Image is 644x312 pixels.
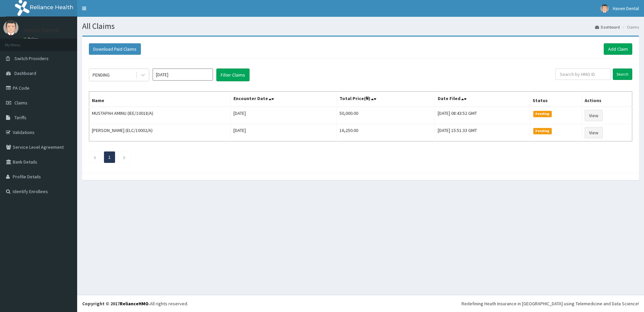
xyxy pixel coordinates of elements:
[3,20,18,35] img: User Image
[555,69,610,80] input: Search by HMO ID
[14,100,28,106] span: Claims
[123,154,126,160] a: Next page
[613,5,639,11] span: Haven Dental
[530,92,582,107] th: Status
[230,107,336,124] td: [DATE]
[230,92,336,107] th: Encounter Date
[435,124,530,141] td: [DATE] 15:51:33 GMT
[77,295,644,312] footer: All rights reserved.
[89,124,231,141] td: [PERSON_NAME] (ELC/10002/A)
[337,92,435,107] th: Total Price(₦)
[23,37,40,41] a: Online
[82,22,639,31] h1: All Claims
[435,92,530,107] th: Date Filed
[89,92,231,107] th: Name
[621,24,639,30] li: Claims
[435,107,530,124] td: [DATE] 08:43:52 GMT
[153,69,213,81] input: Select Month and Year
[14,70,36,76] span: Dashboard
[89,43,141,55] button: Download Paid Claims
[14,55,49,61] span: Switch Providers
[585,110,603,121] a: View
[82,301,150,307] strong: Copyright © 2017 .
[582,92,632,107] th: Actions
[613,69,632,80] input: Search
[230,124,336,141] td: [DATE]
[89,107,231,124] td: MUSTAPAH AMINU (IEE/10018/A)
[462,300,639,307] div: Redefining Heath Insurance in [GEOGRAPHIC_DATA] using Telemedicine and Data Science!
[604,43,632,55] a: Add Claim
[600,4,609,13] img: User Image
[108,154,111,160] a: Page 1 is your current page
[14,115,26,121] span: Tariffs
[595,24,620,30] a: Dashboard
[216,69,250,81] button: Filter Claims
[93,72,110,78] div: PENDING
[337,107,435,124] td: 50,000.00
[533,111,552,117] span: Pending
[337,124,435,141] td: 16,250.00
[533,128,552,134] span: Pending
[120,301,149,307] a: RelianceHMO
[93,154,96,160] a: Previous page
[585,127,603,138] a: View
[23,27,59,33] p: Haven Dental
